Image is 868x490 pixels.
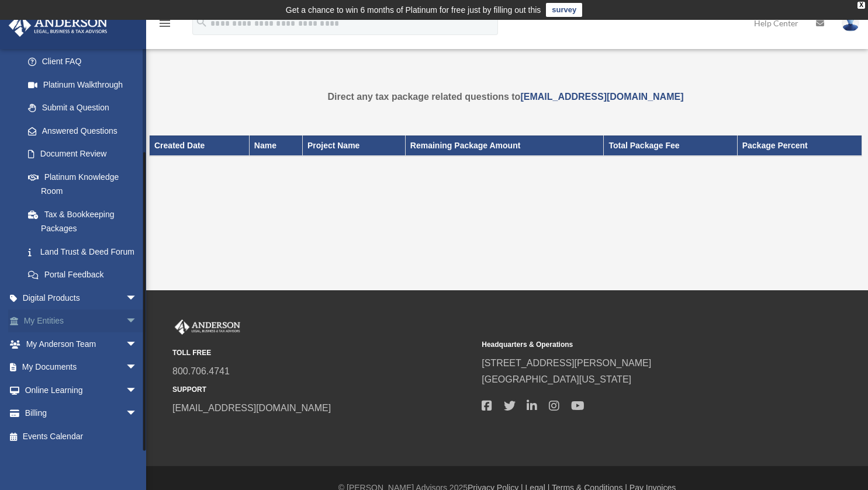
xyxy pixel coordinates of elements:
th: Project Name [302,135,405,155]
span: arrow_drop_down [126,286,149,310]
th: Total Package Fee [604,135,737,155]
span: arrow_drop_down [126,402,149,426]
a: menu [158,20,172,30]
span: arrow_drop_down [126,378,149,402]
img: User Pic [842,15,859,32]
a: [STREET_ADDRESS][PERSON_NAME] [482,358,651,368]
a: Document Review [16,143,155,166]
a: Tax & Bookkeeping Packages [16,203,149,240]
th: Name [249,135,302,155]
a: survey [546,3,582,17]
a: Portal Feedback [16,263,155,287]
a: 800.706.4741 [172,366,230,376]
small: SUPPORT [172,384,473,396]
a: Land Trust & Deed Forum [16,240,155,263]
a: Billingarrow_drop_down [8,402,155,425]
a: Platinum Walkthrough [16,73,155,96]
th: Remaining Package Amount [405,135,604,155]
strong: Direct any tax package related questions to [328,92,684,102]
span: arrow_drop_down [126,332,149,356]
a: Digital Productsarrow_drop_down [8,286,155,310]
a: Answered Questions [16,119,155,143]
a: Client FAQ [16,50,155,74]
i: menu [158,16,172,30]
span: arrow_drop_down [126,310,149,333]
span: arrow_drop_down [126,356,149,380]
i: search [195,16,208,29]
a: Online Learningarrow_drop_down [8,378,155,402]
div: close [857,2,865,9]
a: [GEOGRAPHIC_DATA][US_STATE] [482,374,631,384]
small: TOLL FREE [172,347,473,359]
a: My Documentsarrow_drop_down [8,356,155,379]
img: Anderson Advisors Platinum Portal [172,319,243,335]
a: Submit a Question [16,96,155,120]
a: Platinum Knowledge Room [16,165,155,203]
img: Anderson Advisors Platinum Portal [5,14,111,37]
a: My Anderson Teamarrow_drop_down [8,332,155,356]
a: Events Calendar [8,425,155,448]
a: [EMAIL_ADDRESS][DOMAIN_NAME] [520,92,683,102]
a: [EMAIL_ADDRESS][DOMAIN_NAME] [172,403,331,413]
th: Package Percent [737,135,862,155]
a: My Entitiesarrow_drop_down [8,310,155,333]
small: Headquarters & Operations [482,339,783,351]
th: Created Date [150,135,250,155]
div: Get a chance to win 6 months of Platinum for free just by filling out this [286,3,541,17]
